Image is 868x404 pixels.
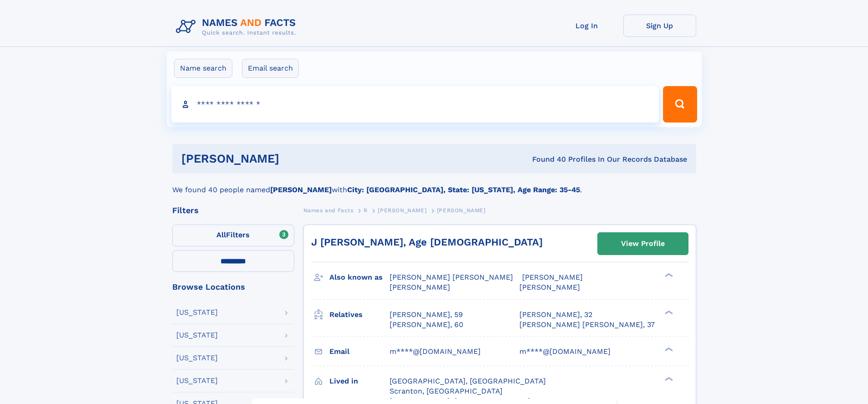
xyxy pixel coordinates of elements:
[176,332,218,339] div: [US_STATE]
[172,283,294,291] div: Browse Locations
[174,59,232,78] label: Name search
[519,310,592,320] a: [PERSON_NAME], 32
[378,205,426,216] a: [PERSON_NAME]
[329,307,390,322] h3: Relatives
[390,377,546,385] span: [GEOGRAPHIC_DATA], [GEOGRAPHIC_DATA]
[437,207,486,214] span: [PERSON_NAME]
[663,309,673,315] div: ❯
[270,185,332,194] b: [PERSON_NAME]
[663,272,673,278] div: ❯
[311,236,543,248] a: J [PERSON_NAME], Age [DEMOGRAPHIC_DATA]
[663,376,673,382] div: ❯
[329,344,390,359] h3: Email
[171,86,659,123] input: search input
[390,273,513,281] span: [PERSON_NAME] [PERSON_NAME]
[176,354,218,362] div: [US_STATE]
[329,373,390,389] h3: Lived in
[176,309,218,316] div: [US_STATE]
[406,154,687,164] div: Found 40 Profiles In Our Records Database
[216,230,226,239] span: All
[347,185,580,194] b: City: [GEOGRAPHIC_DATA], State: [US_STATE], Age Range: 35-45
[172,206,294,215] div: Filters
[176,377,218,384] div: [US_STATE]
[390,320,463,330] a: [PERSON_NAME], 60
[181,153,406,164] h1: [PERSON_NAME]
[390,283,450,291] span: [PERSON_NAME]
[303,205,354,216] a: Names and Facts
[598,233,688,255] a: View Profile
[522,273,583,281] span: [PERSON_NAME]
[621,233,665,254] div: View Profile
[242,59,299,78] label: Email search
[519,320,655,330] a: [PERSON_NAME] [PERSON_NAME], 37
[364,207,368,214] span: R
[550,15,623,37] a: Log In
[172,225,294,246] label: Filters
[364,205,368,216] a: R
[623,15,696,37] a: Sign Up
[663,346,673,352] div: ❯
[172,15,303,39] img: Logo Names and Facts
[519,283,580,291] span: [PERSON_NAME]
[329,270,390,285] h3: Also known as
[172,174,696,195] div: We found 40 people named with .
[663,86,697,123] button: Search Button
[390,310,463,320] a: [PERSON_NAME], 59
[390,387,503,395] span: Scranton, [GEOGRAPHIC_DATA]
[378,207,426,214] span: [PERSON_NAME]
